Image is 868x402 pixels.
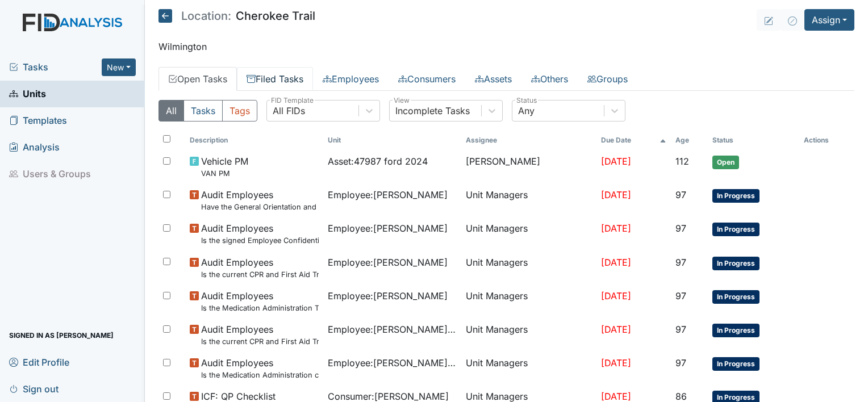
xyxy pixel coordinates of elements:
small: Is the Medication Administration certificate found in the file? [201,370,319,380]
td: Unit Managers [461,217,596,250]
td: Unit Managers [461,251,596,284]
span: [DATE] [601,290,631,301]
span: Audit Employees Is the current CPR and First Aid Training Certificate found in the file(2 years)? [201,323,319,347]
small: VAN PM [201,168,248,179]
a: Assets [465,67,521,91]
input: Toggle All Rows Selected [163,135,170,143]
span: 86 [675,391,687,402]
span: Vehicle PM VAN PM [201,154,248,179]
span: 97 [675,189,686,200]
a: Employees [313,67,389,91]
span: In Progress [712,257,759,270]
td: Unit Managers [461,351,596,385]
th: Actions [799,131,854,150]
span: 97 [675,357,686,368]
button: Assign [804,9,854,31]
span: [DATE] [601,257,631,268]
a: Tasks [9,60,102,74]
td: Unit Managers [461,183,596,217]
span: In Progress [712,223,759,236]
a: Filed Tasks [237,67,313,91]
a: Open Tasks [158,67,237,91]
p: Wilmington [158,40,854,53]
th: Assignee [461,131,596,150]
span: Location: [181,10,231,22]
span: Employee : [PERSON_NAME], Shmara [328,356,457,370]
span: In Progress [712,290,759,304]
span: 97 [675,324,686,335]
th: Toggle SortBy [323,131,461,150]
span: Employee : [PERSON_NAME], [PERSON_NAME] [328,323,457,336]
h5: Cherokee Trail [158,9,315,23]
button: Tags [222,100,257,122]
div: All FIDs [273,104,305,118]
a: Others [521,67,578,91]
span: In Progress [712,357,759,371]
a: Groups [578,67,637,91]
span: Audit Employees Is the Medication Administration certificate found in the file? [201,356,319,380]
span: Asset : 47987 ford 2024 [328,154,428,168]
span: Employee : [PERSON_NAME] [328,188,448,202]
th: Toggle SortBy [708,131,799,150]
small: Is the Medication Administration Test and 2 observation checklist (hire after 10/07) found in the... [201,303,319,313]
span: 97 [675,257,686,268]
span: [DATE] [601,156,631,167]
span: In Progress [712,324,759,337]
span: Employee : [PERSON_NAME] [328,256,448,269]
td: [PERSON_NAME] [461,150,596,183]
small: Have the General Orientation and ICF Orientation forms been completed? [201,202,319,212]
div: Incomplete Tasks [395,104,470,118]
a: Consumers [389,67,465,91]
span: In Progress [712,189,759,203]
span: Audit Employees Is the signed Employee Confidentiality Agreement in the file (HIPPA)? [201,221,319,246]
td: Unit Managers [461,284,596,318]
span: [DATE] [601,357,631,368]
span: Employee : [PERSON_NAME] [328,289,448,303]
span: Signed in as [PERSON_NAME] [9,326,114,344]
small: Is the current CPR and First Aid Training Certificate found in the file(2 years)? [201,336,319,347]
small: Is the current CPR and First Aid Training Certificate found in the file(2 years)? [201,269,319,280]
span: [DATE] [601,391,631,402]
span: Analysis [9,139,60,156]
button: New [102,58,136,76]
button: Tasks [183,100,223,122]
small: Is the signed Employee Confidentiality Agreement in the file (HIPPA)? [201,235,319,246]
span: Templates [9,112,67,129]
span: 112 [675,156,689,167]
span: [DATE] [601,324,631,335]
span: Audit Employees Have the General Orientation and ICF Orientation forms been completed? [201,188,319,212]
span: Sign out [9,380,59,397]
span: [DATE] [601,189,631,200]
span: Audit Employees Is the current CPR and First Aid Training Certificate found in the file(2 years)? [201,256,319,280]
span: Edit Profile [9,353,69,371]
span: Units [9,85,46,103]
span: Audit Employees Is the Medication Administration Test and 2 observation checklist (hire after 10/... [201,289,319,313]
div: Any [518,104,535,118]
th: Toggle SortBy [596,131,671,150]
td: Unit Managers [461,318,596,351]
button: All [158,100,184,122]
span: Employee : [PERSON_NAME] [328,221,448,235]
span: [DATE] [601,223,631,234]
span: 97 [675,223,686,234]
span: Open [712,156,739,169]
span: 97 [675,290,686,301]
div: Type filter [158,100,257,122]
th: Toggle SortBy [671,131,708,150]
th: Toggle SortBy [185,131,323,150]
